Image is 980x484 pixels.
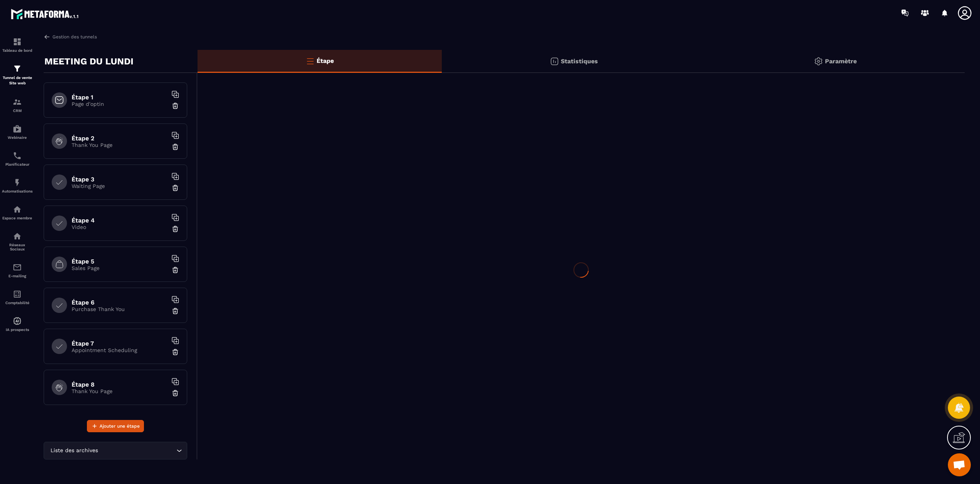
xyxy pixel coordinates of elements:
[2,243,33,251] p: Réseaux Sociaux
[13,64,22,73] img: formation
[44,442,187,459] div: Search for option
[2,119,33,145] a: automationsautomationsWebinaire
[72,306,167,312] p: Purchase Thank You
[2,135,33,140] p: Webinaire
[814,57,823,66] img: setting-gr.5f69749f.svg
[72,265,167,271] p: Sales Page
[2,162,33,166] p: Planificateur
[171,143,179,151] img: trash
[2,145,33,172] a: schedulerschedulerPlanificateur
[171,102,179,110] img: trash
[100,422,140,430] span: Ajouter une étape
[72,381,167,388] h6: Étape 8
[13,232,22,241] img: social-network
[44,54,134,69] p: MEETING DU LUNDI
[72,94,167,101] h6: Étape 1
[2,274,33,278] p: E-mailing
[2,257,33,284] a: emailemailE-mailing
[2,75,33,86] p: Tunnel de vente Site web
[305,56,315,66] img: bars-o.4a397970.svg
[44,33,97,40] a: Gestion des tunnels
[561,58,598,65] p: Statistiques
[11,7,80,21] img: logo
[13,205,22,214] img: automations
[13,263,22,272] img: email
[72,347,167,353] p: Appointment Scheduling
[13,37,22,46] img: formation
[13,316,22,326] img: automations
[2,284,33,311] a: accountantaccountantComptabilité
[13,178,22,187] img: automations
[171,184,179,192] img: trash
[825,58,857,65] p: Paramètre
[72,388,167,394] p: Thank You Page
[13,290,22,299] img: accountant
[72,135,167,142] h6: Étape 2
[13,97,22,107] img: formation
[72,101,167,107] p: Page d'optin
[2,301,33,305] p: Comptabilité
[2,226,33,257] a: social-networksocial-networkRéseaux Sociaux
[2,199,33,226] a: automationsautomationsEspace membre
[2,109,33,113] p: CRM
[317,57,334,64] p: Étape
[87,420,144,432] button: Ajouter une étape
[100,446,175,455] input: Search for option
[72,299,167,306] h6: Étape 6
[2,58,33,92] a: formationformationTunnel de vente Site web
[2,92,33,119] a: formationformationCRM
[13,151,22,160] img: scheduler
[171,389,179,397] img: trash
[72,217,167,224] h6: Étape 4
[49,446,100,455] span: Liste des archives
[171,348,179,356] img: trash
[2,328,33,332] p: IA prospects
[2,48,33,53] p: Tableau de bord
[72,224,167,230] p: Video
[2,172,33,199] a: automationsautomationsAutomatisations
[550,57,559,66] img: stats.20deebd0.svg
[72,183,167,189] p: Waiting Page
[72,142,167,148] p: Thank You Page
[72,176,167,183] h6: Étape 3
[72,258,167,265] h6: Étape 5
[2,216,33,220] p: Espace membre
[171,225,179,233] img: trash
[2,31,33,58] a: formationformationTableau de bord
[171,266,179,274] img: trash
[171,307,179,315] img: trash
[72,340,167,347] h6: Étape 7
[2,189,33,193] p: Automatisations
[44,33,51,40] img: arrow
[13,124,22,133] img: automations
[948,453,971,476] a: Ouvrir le chat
